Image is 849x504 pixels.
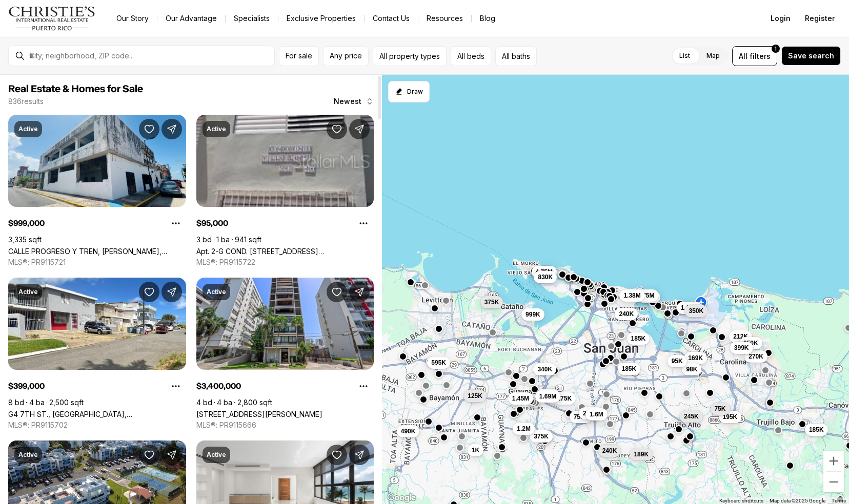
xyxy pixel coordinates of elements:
a: CALLE PROGRESO Y TREN, CATANO PR, 00962 [8,247,186,256]
button: 169K [684,351,707,364]
span: 375K [484,298,499,306]
a: Resources [418,11,471,26]
button: Property options [353,376,374,396]
button: 240K [598,444,621,456]
button: Save Property: Ave Parque de los Ninos CONDO CHALETS DEL PARQUE #4 B 6 [139,445,159,465]
button: 1.38M [619,289,644,302]
button: Save Property: Park Terrace 1501 ASHFORD AVE #4A [327,445,347,465]
span: 125K [468,391,482,400]
a: Our Story [108,11,157,26]
span: 240K [602,446,617,454]
button: Save Property: 1307 AVENIDA AVE #PH [327,282,347,302]
button: 175K [553,392,576,405]
span: 240K [619,310,634,318]
label: List [671,47,698,65]
button: 830K [534,270,557,283]
button: 1.18M [676,301,701,313]
span: 245K [684,412,699,420]
span: 185K [808,426,823,434]
p: Active [18,125,38,133]
a: Blog [472,11,503,26]
button: 270K [744,350,767,362]
button: Allfilters1 [732,46,777,66]
button: Newest [328,91,380,112]
span: 185K [621,364,636,372]
span: 399K [734,344,749,352]
p: Active [18,288,38,296]
p: Active [207,125,226,133]
span: filters [750,51,771,61]
button: For sale [279,46,319,66]
span: Login [771,14,791,23]
p: 836 results [8,97,44,106]
button: Save Property: G4 7TH ST., CASTELLANA GARDENS DEV. [139,282,159,302]
button: 999K [521,308,544,320]
a: Our Advantage [157,11,225,26]
button: Property options [353,213,374,234]
button: 98K [682,363,701,375]
button: Share Property [349,119,370,139]
p: Active [207,288,226,296]
button: 245K [680,410,703,422]
span: 350K [689,307,703,315]
button: Share Property [349,282,370,302]
button: 195K [718,410,741,423]
img: logo [8,6,96,31]
span: 175K [557,394,572,403]
span: Any price [330,52,362,60]
button: 185K [617,362,640,374]
button: 350K [684,305,707,317]
button: 1.6M [585,408,608,420]
button: Zoom in [823,451,844,471]
button: Property options [166,376,186,396]
button: 2.75M [579,407,604,419]
span: 999K [525,310,540,318]
a: G4 7TH ST., CASTELLANA GARDENS DEV., CAROLINA PR, 00983 [8,410,186,418]
button: 189K [630,448,653,460]
button: Share Property [161,119,182,139]
span: 95K [671,356,682,365]
p: Active [18,451,38,459]
span: 595K [431,359,446,367]
span: 1.38M [623,291,640,300]
button: 750K [569,411,592,423]
button: Contact Us [365,11,418,26]
span: 1.6M [590,410,603,418]
span: 250K [743,339,758,347]
button: Share Property [349,445,370,465]
button: Property options [166,213,186,234]
span: Register [805,14,835,23]
button: 375K [530,430,553,442]
button: 212K [729,330,752,342]
button: 250K [739,337,762,349]
button: Save search [781,46,841,66]
span: 212K [733,332,748,340]
span: 1.2M [517,425,531,433]
span: 1.18M [680,303,697,311]
span: 270K [749,352,763,360]
button: 490K [396,425,419,437]
span: 830K [538,272,553,281]
span: 189K [634,450,649,458]
button: 1.2M [638,291,660,303]
button: 125K [463,389,487,402]
button: 1.2M [513,423,535,435]
button: Save Property: CALLE PROGRESO Y TREN [139,119,159,139]
button: 240K [615,308,638,320]
span: 1.69M [539,392,556,400]
span: Save search [788,52,834,60]
span: 4.75M [535,267,552,276]
button: 6.75M [633,289,658,301]
button: 399K [730,342,753,354]
a: Apt. 2-G COND. VILLA OLIMPICA #2G, SAN JUAN PR, 00924 [196,247,374,256]
button: Save Property: Apt. 2-G COND. VILLA OLIMPICA #2G [327,119,347,139]
label: Map [698,47,728,65]
span: For sale [286,52,312,60]
span: 340K [537,365,552,373]
span: 1.2M [642,293,656,301]
span: 1.45M [512,394,529,403]
button: Share Property [161,445,182,465]
button: Share Property [161,282,182,302]
button: 95K [667,354,686,367]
